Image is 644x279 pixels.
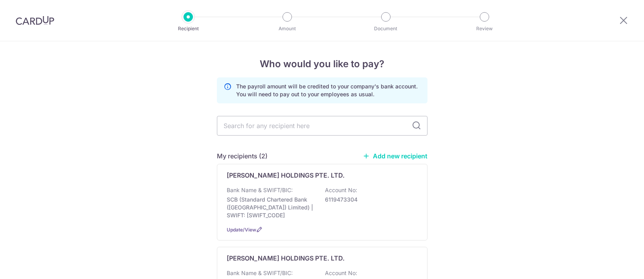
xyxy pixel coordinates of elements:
[236,83,421,98] p: The payroll amount will be credited to your company's bank account. You will need to pay out to y...
[217,116,427,136] input: Search for any recipient here
[325,196,413,204] p: 6119473304
[363,152,427,160] a: Add new recipient
[227,269,293,277] p: Bank Name & SWIFT/BIC:
[227,227,256,233] a: Update/View
[357,25,415,33] p: Document
[594,255,636,275] iframe: Opens a widget where you can find more information
[325,186,357,194] p: Account No:
[227,186,293,194] p: Bank Name & SWIFT/BIC:
[227,253,345,263] p: [PERSON_NAME] HOLDINGS PTE. LTD.
[258,25,316,33] p: Amount
[455,25,514,33] p: Review
[227,171,345,180] p: [PERSON_NAME] HOLDINGS PTE. LTD.
[217,57,427,71] h4: Who would you like to pay?
[217,151,268,161] h5: My recipients (2)
[227,196,315,219] p: SCB (Standard Chartered Bank ([GEOGRAPHIC_DATA]) Limited) | SWIFT: [SWIFT_CODE]
[325,269,357,277] p: Account No:
[159,25,217,33] p: Recipient
[16,16,54,25] img: CardUp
